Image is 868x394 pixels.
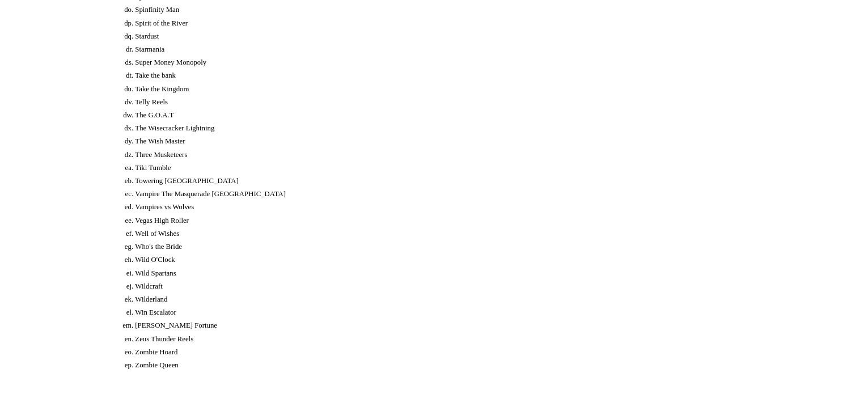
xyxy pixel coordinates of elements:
li: Three Musketeers [135,150,800,160]
li: Take the bank [135,70,800,81]
li: Wild Spartans [135,268,800,279]
li: Telly Reels [135,97,800,108]
li: Vampire The Masquerade [GEOGRAPHIC_DATA] [135,189,800,200]
li: The Wisecracker Lightning [135,123,800,134]
li: Vampires vs Wolves [135,202,800,213]
li: Wilderland [135,294,800,305]
li: Towering [GEOGRAPHIC_DATA] [135,176,800,187]
li: The Wish Master [135,136,800,147]
li: Win Escalator [135,307,800,318]
li: [PERSON_NAME] Fortune [135,320,800,331]
li: Wild O'Clock [135,255,800,265]
li: Stardust [135,31,800,42]
li: Take the Kingdom [135,84,800,95]
li: Spirit of the River [135,18,800,29]
li: The G.O.A.T [135,110,800,121]
li: Vegas High Roller [135,215,800,226]
li: Starmania [135,44,800,55]
li: Spinfinity Man [135,5,800,15]
li: Who's the Bride [135,242,800,252]
li: Super Money Monopoly [135,57,800,68]
li: Zeus Thunder Reels [135,334,800,345]
li: Zombie Queen [135,360,800,371]
li: Zombie Hoard [135,347,800,358]
li: Well of Wishes [135,228,800,239]
li: Wildcraft [135,281,800,292]
li: Tiki Tumble [135,163,800,173]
